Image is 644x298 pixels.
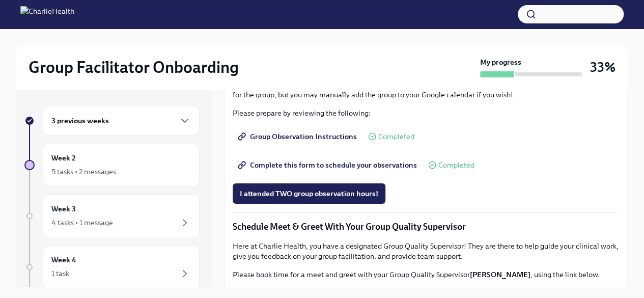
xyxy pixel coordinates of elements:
[24,195,200,237] a: Week 34 tasks • 1 message
[43,106,200,136] div: 3 previous weeks
[29,57,239,77] h2: Group Facilitator Onboarding
[240,131,357,142] span: Group Observation Instructions
[51,203,76,214] h6: Week 3
[378,133,414,141] span: Completed
[233,108,619,118] p: Please prepare by reviewing the following:
[51,254,76,265] h6: Week 4
[24,144,200,186] a: Week 25 tasks • 2 messages
[438,161,474,169] span: Completed
[51,115,109,126] h6: 3 previous weeks
[51,268,69,279] div: 1 task
[233,155,424,175] a: Complete this form to schedule your observations
[233,183,385,204] button: I attended TWO group observation hours!
[51,218,113,228] div: 4 tasks • 1 message
[240,160,417,170] span: Complete this form to schedule your observations
[590,58,615,76] h3: 33%
[240,188,378,199] span: I attended TWO group observation hours!
[51,167,116,177] div: 5 tasks • 2 messages
[470,270,530,279] strong: [PERSON_NAME]
[20,6,74,22] img: CharlieHealth
[24,246,200,288] a: Week 41 task
[233,269,619,280] p: Please book time for a meet and greet with your Group Quality Supervisor , using the link below.
[233,221,619,233] p: Schedule Meet & Greet With Your Group Quality Supervisor
[233,126,364,147] a: Group Observation Instructions
[51,152,76,164] h6: Week 2
[233,241,619,261] p: Here at Charlie Health, you have a designated Group Quality Supervisor! They are there to help gu...
[233,79,619,100] p: You will receive an email confirmation with the group you are scheduled to shadow. You will recei...
[480,57,521,67] strong: My progress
